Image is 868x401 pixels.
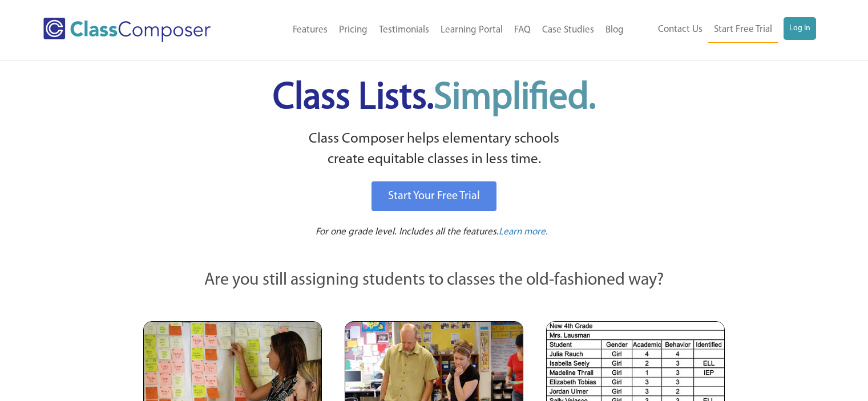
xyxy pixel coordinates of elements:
img: Class Composer [43,18,211,42]
p: Are you still assigning students to classes the old-fashioned way? [143,268,725,293]
a: Features [287,18,333,43]
a: FAQ [508,18,536,43]
a: Learning Portal [435,18,508,43]
nav: Header Menu [247,18,629,43]
a: Start Free Trial [708,17,778,43]
nav: Header Menu [629,17,816,43]
a: Pricing [333,18,373,43]
a: Contact Us [652,17,708,42]
a: Testimonials [373,18,435,43]
span: Learn more. [499,227,548,237]
span: Class Lists. [273,80,596,117]
span: For one grade level. Includes all the features. [316,227,499,237]
a: Log In [784,17,816,40]
a: Learn more. [499,225,548,240]
p: Class Composer helps elementary schools create equitable classes in less time. [142,129,727,171]
a: Start Your Free Trial [372,181,496,211]
span: Start Your Free Trial [388,191,480,202]
a: Blog [600,18,629,43]
span: Simplified. [434,80,596,117]
a: Case Studies [536,18,600,43]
